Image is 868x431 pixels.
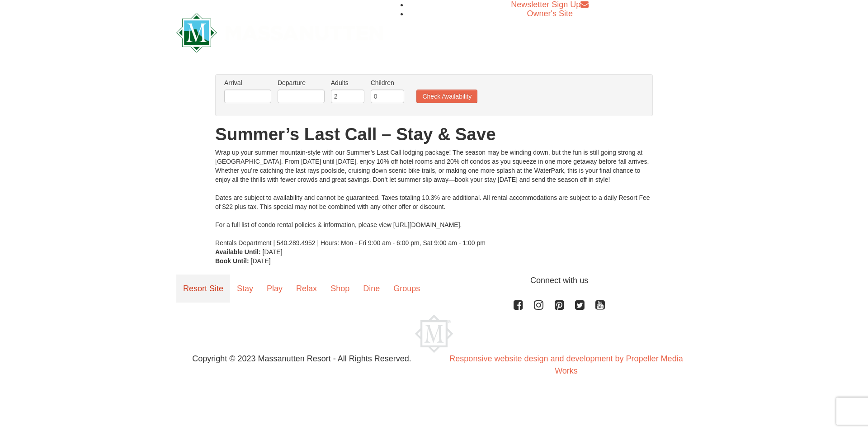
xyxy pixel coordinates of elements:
[289,275,324,303] a: Relax
[215,257,249,265] strong: Book Until:
[449,354,683,375] a: Responsive website design and development by Propeller Media Works
[260,275,289,303] a: Play
[415,315,453,353] img: Massanutten Resort Logo
[278,78,325,87] label: Departure
[215,125,653,143] h1: Summer’s Last Call – Stay & Save
[176,21,383,42] a: Massanutten Resort
[215,248,261,256] strong: Available Until:
[416,90,477,103] button: Check Availability
[527,9,573,18] a: Owner's Site
[224,78,271,87] label: Arrival
[331,78,364,87] label: Adults
[176,275,230,303] a: Resort Site
[176,275,692,287] p: Connect with us
[176,13,383,52] img: Massanutten Resort Logo
[263,248,283,256] span: [DATE]
[324,275,356,303] a: Shop
[387,275,427,303] a: Groups
[356,275,387,303] a: Dine
[251,257,271,265] span: [DATE]
[230,275,260,303] a: Stay
[170,353,434,365] p: Copyright © 2023 Massanutten Resort - All Rights Reserved.
[371,78,404,87] label: Children
[215,148,653,247] div: Wrap up your summer mountain-style with our Summer’s Last Call lodging package! The season may be...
